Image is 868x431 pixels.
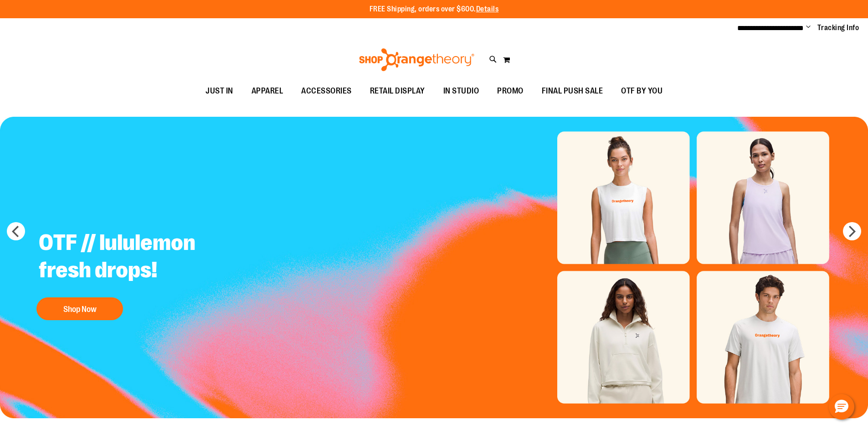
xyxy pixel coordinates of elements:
button: next [843,222,861,240]
a: OTF // lululemon fresh drops! Shop Now [32,222,258,325]
a: JUST IN [196,81,242,102]
a: Details [476,5,499,13]
a: Tracking Info [817,23,859,33]
button: prev [7,222,25,240]
button: Account menu [806,23,811,32]
span: PROMO [497,81,524,101]
span: IN STUDIO [443,81,479,101]
h2: OTF // lululemon fresh drops! [32,222,258,293]
img: Shop Orangetheory [358,48,476,71]
a: OTF BY YOU [612,81,672,102]
a: PROMO [488,81,533,102]
a: ACCESSORIES [292,81,361,102]
a: FINAL PUSH SALE [533,81,612,102]
span: OTF BY YOU [621,81,663,101]
p: FREE Shipping, orders over $600. [370,4,499,15]
a: IN STUDIO [434,81,488,102]
span: ACCESSORIES [301,81,352,101]
a: RETAIL DISPLAY [361,81,434,102]
button: Shop Now [36,297,123,320]
span: RETAIL DISPLAY [370,81,425,101]
a: APPAREL [242,81,293,102]
button: Hello, have a question? Let’s chat. [829,394,854,420]
span: JUST IN [205,81,233,101]
span: FINAL PUSH SALE [542,81,603,101]
span: APPAREL [252,81,283,101]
